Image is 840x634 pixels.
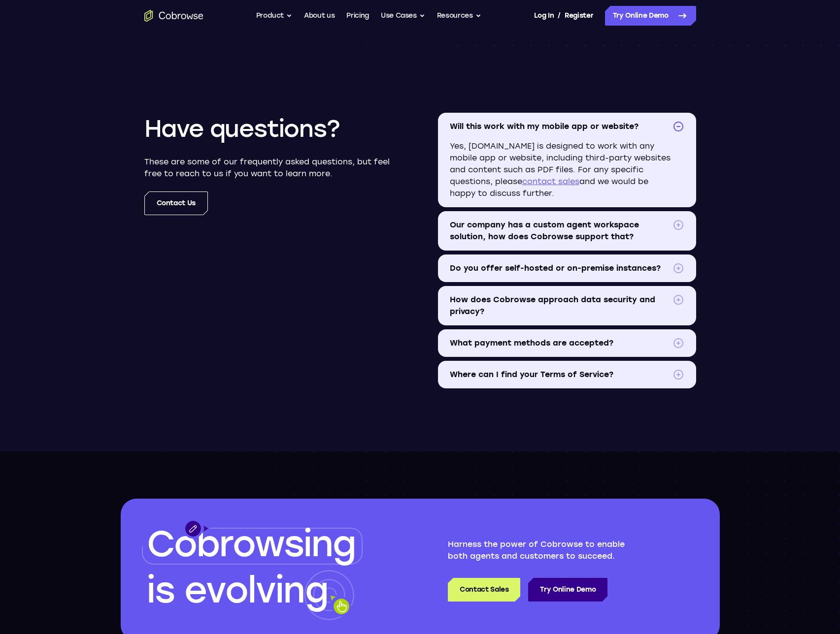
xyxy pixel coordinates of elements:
[528,578,607,602] a: Try Online Demo
[184,569,328,611] span: evolving
[147,523,356,565] span: Cobrowsing
[144,113,340,144] h2: Have questions?
[450,369,669,380] span: Where can I find your Terms of Service?
[437,6,481,26] button: Resources
[438,211,696,251] summary: Our company has a custom agent workspace solution, how does Cobrowse support that?
[381,6,425,26] button: Use Cases
[438,254,696,282] summary: Do you offer self-hosted or on-premise instances?
[450,262,669,274] span: Do you offer self-hosted or on-premise instances?
[304,6,335,26] a: About us
[144,191,208,215] a: Contact us
[438,286,696,325] summary: How does Cobrowse approach data security and privacy?
[565,6,593,26] a: Register
[147,569,174,611] span: is
[256,6,293,26] button: Product
[346,6,369,26] a: Pricing
[450,219,669,243] span: Our company has a custom agent workspace solution, how does Cobrowse support that?
[448,578,520,602] a: Contact Sales
[558,10,561,22] span: /
[605,6,696,26] a: Try Online Demo
[144,10,203,22] a: Go to the home page
[534,6,554,26] a: Log In
[522,177,579,186] a: contact sales
[450,294,669,317] span: How does Cobrowse approach data security and privacy?
[438,113,696,140] summary: Will this work with my mobile app or website?
[438,140,696,207] p: Yes, [DOMAIN_NAME] is designed to work with any mobile app or website, including third-party webs...
[438,361,696,388] summary: Where can I find your Terms of Service?
[450,121,669,132] span: Will this work with my mobile app or website?
[448,539,646,562] p: Harness the power of Cobrowse to enable both agents and customers to succeed.
[438,329,696,357] summary: What payment methods are accepted?
[450,337,669,349] span: What payment methods are accepted?
[144,156,403,180] p: These are some of our frequently asked questions, but feel free to reach to us if you want to lea...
